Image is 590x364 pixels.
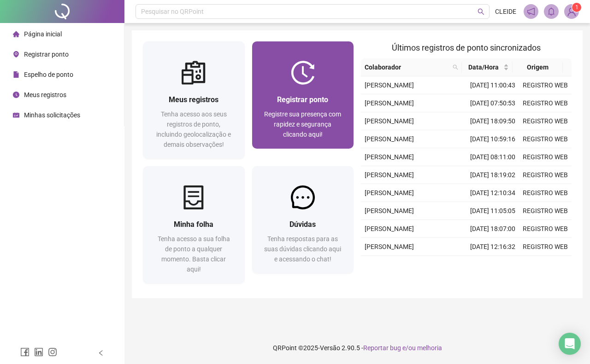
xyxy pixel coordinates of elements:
[478,8,484,15] span: search
[519,166,572,184] td: REGISTRO WEB
[289,220,316,229] span: Dúvidas
[451,60,460,74] span: search
[13,112,19,118] span: schedule
[572,3,581,12] sup: Atualize o seu contato no menu Meus Dados
[24,71,73,78] span: Espelho de ponto
[575,4,578,11] span: 1
[252,41,354,149] a: Registrar pontoRegistre sua presença com rapidez e segurança clicando aqui!
[466,62,501,72] span: Data/Hora
[365,62,449,72] span: Colaborador
[519,220,572,238] td: REGISTRO WEB
[519,148,572,166] td: REGISTRO WEB
[264,110,341,138] span: Registre sua presença com rapidez e segurança clicando aqui!
[466,76,519,94] td: [DATE] 11:00:43
[365,243,414,250] span: [PERSON_NAME]
[13,92,19,98] span: clock-circle
[365,135,414,143] span: [PERSON_NAME]
[252,166,354,273] a: DúvidasTenha respostas para as suas dúvidas clicando aqui e acessando o chat!
[365,207,414,214] span: [PERSON_NAME]
[462,58,513,76] th: Data/Hora
[466,148,519,166] td: [DATE] 08:11:00
[365,189,414,196] span: [PERSON_NAME]
[156,110,231,148] span: Tenha acesso aos seus registros de ponto, incluindo geolocalização e demais observações!
[466,184,519,202] td: [DATE] 12:10:34
[392,43,541,52] span: Últimos registros de ponto sincronizados
[466,202,519,220] td: [DATE] 11:05:05
[495,6,516,17] span: CLEIDE
[519,256,572,274] td: REGISTRO WEB
[365,81,414,89] span: [PERSON_NAME]
[169,95,218,104] span: Meus registros
[519,76,572,94] td: REGISTRO WEB
[466,130,519,148] td: [DATE] 10:59:16
[143,166,245,283] a: Minha folhaTenha acesso a sua folha de ponto a qualquer momento. Basta clicar aqui!
[519,130,572,148] td: REGISTRO WEB
[264,235,341,263] span: Tenha respostas para as suas dúvidas clicando aqui e acessando o chat!
[365,225,414,232] span: [PERSON_NAME]
[13,31,19,37] span: home
[453,64,458,70] span: search
[466,112,519,130] td: [DATE] 18:09:50
[48,347,57,357] span: instagram
[527,7,535,16] span: notification
[519,202,572,220] td: REGISTRO WEB
[365,117,414,125] span: [PERSON_NAME]
[513,58,563,76] th: Origem
[466,94,519,112] td: [DATE] 07:50:53
[174,220,213,229] span: Minha folha
[365,153,414,161] span: [PERSON_NAME]
[466,238,519,256] td: [DATE] 12:16:32
[519,112,572,130] td: REGISTRO WEB
[466,220,519,238] td: [DATE] 18:07:00
[363,344,442,352] span: Reportar bug e/ou melhoria
[24,30,62,38] span: Página inicial
[34,347,43,357] span: linkedin
[466,166,519,184] td: [DATE] 18:19:02
[13,71,19,78] span: file
[519,94,572,112] td: REGISTRO WEB
[547,7,555,16] span: bell
[559,333,581,355] div: Open Intercom Messenger
[466,256,519,274] td: [DATE] 11:08:56
[519,238,572,256] td: REGISTRO WEB
[24,111,80,119] span: Minhas solicitações
[24,91,66,98] span: Meus registros
[124,332,590,364] footer: QRPoint © 2025 - 2.90.5 -
[20,347,29,357] span: facebook
[98,350,104,356] span: left
[158,235,230,273] span: Tenha acesso a sua folha de ponto a qualquer momento. Basta clicar aqui!
[277,95,328,104] span: Registrar ponto
[519,184,572,202] td: REGISTRO WEB
[565,5,578,18] img: 90394
[365,171,414,179] span: [PERSON_NAME]
[13,51,19,58] span: environment
[365,99,414,107] span: [PERSON_NAME]
[24,51,69,58] span: Registrar ponto
[320,344,340,352] span: Versão
[143,41,245,159] a: Meus registrosTenha acesso aos seus registros de ponto, incluindo geolocalização e demais observa...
